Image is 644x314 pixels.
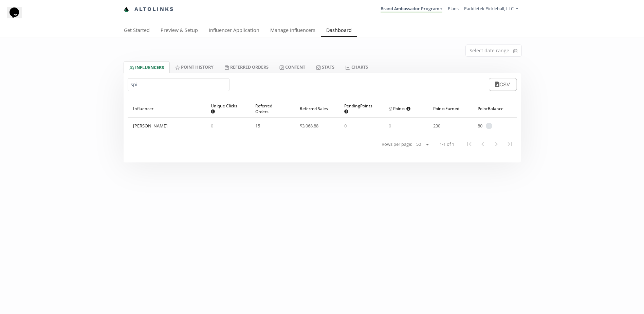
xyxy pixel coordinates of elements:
[490,137,503,151] button: Next Page
[503,137,517,151] button: Last Page
[464,5,518,13] a: Paddletek Pickleball, LLC
[300,100,333,117] div: Referred Sales
[155,24,203,38] a: Preview & Setup
[440,141,454,147] span: 1-1 of 1
[389,106,411,111] span: Points
[265,24,321,38] a: Manage Influencers
[124,7,129,12] img: favicon-32x32.png
[344,123,347,129] span: 0
[133,123,167,129] div: [PERSON_NAME]
[321,24,357,38] a: Dashboard
[128,78,229,91] input: Search by name or handle...
[124,4,174,15] a: Altolinks
[486,123,492,129] span: +
[300,123,318,129] span: $ 3,068.88
[478,123,482,129] span: 80
[382,141,412,147] span: Rows per page:
[255,100,289,117] div: Referred Orders
[513,48,517,54] svg: calendar
[124,61,170,73] a: INFLUENCERS
[489,78,516,91] button: CSV
[448,5,459,12] a: Plans
[219,61,274,73] a: Referred Orders
[344,103,372,115] span: Pending Points
[118,24,155,38] a: Get Started
[340,61,373,73] a: CHARTS
[211,103,239,115] span: Unique Clicks
[211,123,213,129] span: 0
[274,61,311,73] a: Content
[476,137,490,151] button: Previous Page
[255,123,260,129] span: 15
[133,100,200,117] div: Influencer
[413,140,431,149] select: Rows per page:
[203,24,265,38] a: Influencer Application
[462,137,476,151] button: First Page
[389,123,391,129] span: 0
[464,5,514,12] span: Paddletek Pickleball, LLC
[170,61,219,73] a: Point HISTORY
[433,100,467,117] div: Points Earned
[433,123,440,129] span: 230
[7,7,29,27] iframe: chat widget
[478,100,511,117] div: Point Balance
[311,61,340,73] a: Stats
[381,5,442,13] a: Brand Ambassador Program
